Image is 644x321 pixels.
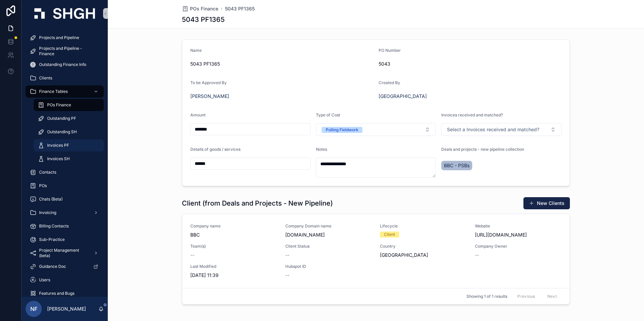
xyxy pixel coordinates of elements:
[316,112,340,117] span: Type of Cost
[523,197,570,209] button: New Clients
[47,156,70,162] span: Invoices SH
[26,247,104,259] a: Project Management (beta)
[444,162,470,169] span: BBC - PSBs
[285,264,372,269] span: Hubspot ID
[190,272,277,279] span: [DATE] 11:39
[441,123,561,136] button: Select Button
[26,207,104,219] a: Invoicing
[441,112,503,117] span: Invoices received and matched?
[39,170,56,175] span: Contacts
[26,260,104,273] a: Guidance Doc
[26,274,104,286] a: Users
[380,252,467,258] span: [GEOGRAPHIC_DATA]
[34,8,95,19] img: App logo
[225,5,255,12] a: 5043 PF1365
[39,210,56,215] span: Invoicing
[379,48,401,53] span: PO Number
[190,112,205,117] span: Amount
[285,272,289,279] span: --
[285,244,372,249] span: Client Status
[39,183,47,188] span: POs
[26,59,104,71] a: Outstanding Finance Info
[26,234,104,246] a: Sub-Practice
[39,35,79,40] span: Projects and Pipeline
[190,252,194,258] span: --
[380,223,467,229] span: Lifecycle
[475,223,562,229] span: Website
[326,127,358,133] div: Polling Fieldwork
[39,237,65,242] span: Sub-Practice
[190,61,373,67] span: 5043 PF1365
[39,277,50,283] span: Users
[26,287,104,299] a: Features and Bugs
[285,252,289,258] span: --
[26,180,104,192] a: POs
[190,93,229,100] a: [PERSON_NAME]
[466,294,507,299] span: Showing 1 of 1 results
[441,161,472,170] a: BBC - PSBs
[39,223,69,229] span: Billing Contacts
[39,89,68,94] span: Finance Tables
[34,112,104,124] a: Outstanding PF
[22,27,108,297] div: scrollable content
[190,48,202,53] span: Name
[190,244,277,249] span: Team(s)
[34,139,104,151] a: Invoices PF
[475,244,562,249] span: Company Owner
[182,5,218,12] a: POs Finance
[441,147,524,152] span: Deals and projects - new pipeline collection
[379,93,427,100] a: [GEOGRAPHIC_DATA]
[190,264,277,269] span: Last Modified
[285,231,372,238] span: [DOMAIN_NAME]
[379,61,561,67] span: 5043
[379,80,400,85] span: Created By
[475,231,562,238] span: [URL][DOMAIN_NAME]
[39,197,63,202] span: Chats (Beta)
[316,147,327,152] span: Notes
[47,143,69,148] span: Invoices PF
[30,305,37,313] span: NF
[190,147,240,152] span: Details of goods / services
[475,252,479,258] span: --
[190,223,277,229] span: Company name
[182,15,225,24] h1: 5043 PF1365
[26,32,104,44] a: Projects and Pipeline
[34,126,104,138] a: Outstanding SH
[47,306,86,312] p: [PERSON_NAME]
[26,85,104,98] a: Finance Tables
[190,231,277,238] span: BBC
[34,99,104,111] a: POs Finance
[26,220,104,232] a: Billing Contacts
[34,153,104,165] a: Invoices SH
[39,291,74,296] span: Features and Bugs
[26,45,104,57] a: Projects and Pipeline - Finance
[47,102,71,108] span: POs Finance
[384,231,395,238] div: Client
[182,214,570,288] a: Company nameBBCCompany Domain name[DOMAIN_NAME]LifecycleClientWebsite[URL][DOMAIN_NAME]Team(s)--C...
[39,46,97,57] span: Projects and Pipeline - Finance
[39,75,52,81] span: Clients
[380,244,467,249] span: Country
[190,5,218,12] span: POs Finance
[39,248,88,258] span: Project Management (beta)
[316,123,436,136] button: Select Button
[190,80,227,85] span: To be Approved By
[39,264,66,269] span: Guidance Doc
[26,193,104,205] a: Chats (Beta)
[47,116,76,121] span: Outstanding PF
[26,72,104,84] a: Clients
[447,126,539,133] span: Select a Invoices received and matched?
[285,223,372,229] span: Company Domain name
[39,62,86,67] span: Outstanding Finance Info
[26,166,104,178] a: Contacts
[182,199,333,208] h1: Client (from Deals and Projects - New Pipeline)
[47,129,77,135] span: Outstanding SH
